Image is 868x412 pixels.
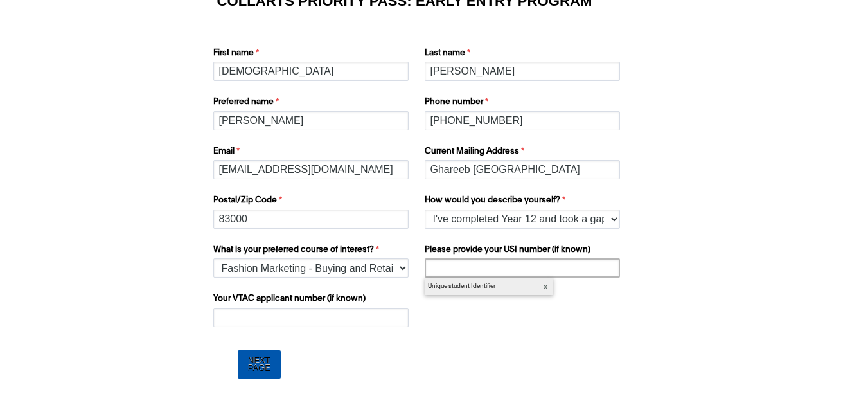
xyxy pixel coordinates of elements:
label: Postal/Zip Code [213,194,412,210]
input: Preferred name [213,111,409,130]
label: Please provide your USI number (if known) [425,244,623,259]
label: How would you describe yourself? [425,194,623,210]
label: Your VTAC applicant number (if known) [213,292,412,308]
label: Last name [425,47,623,62]
input: Please provide your USI number (if known) [425,258,620,278]
input: First name [213,62,409,81]
input: Email [213,160,409,179]
label: Phone number [425,96,623,111]
input: Last name [425,62,620,81]
select: How would you describe yourself? [425,210,620,229]
label: First name [213,47,412,62]
label: Current Mailing Address [425,145,623,161]
input: Postal/Zip Code [213,210,409,229]
input: Next Page [238,350,281,378]
span: Unique student Identifier [425,278,553,294]
input: Current Mailing Address [425,160,620,179]
label: Email [213,145,412,161]
input: Your VTAC applicant number (if known) [213,308,409,327]
button: Close [540,278,551,294]
select: What is your preferred course of interest? [213,258,409,278]
input: Phone number [425,111,620,130]
label: What is your preferred course of interest? [213,244,412,259]
label: Preferred name [213,96,412,111]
